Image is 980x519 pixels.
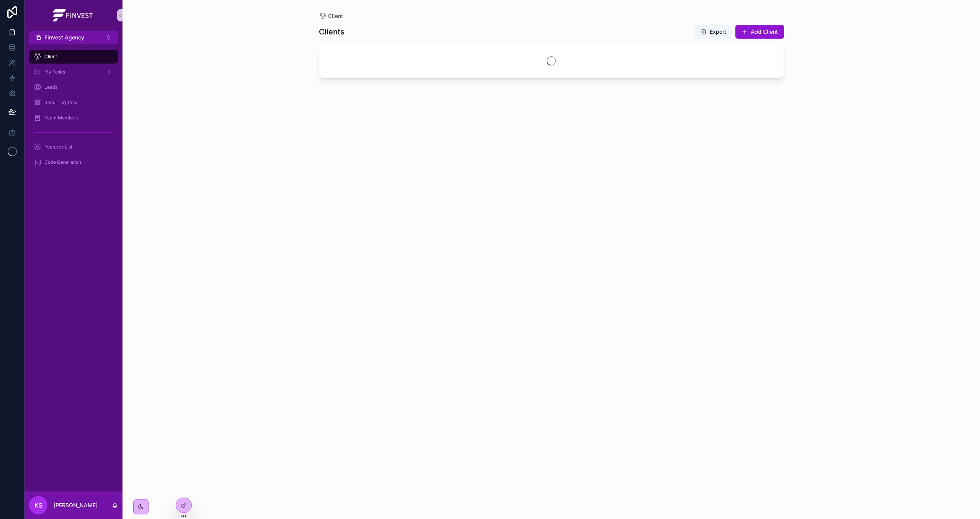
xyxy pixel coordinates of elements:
[54,501,98,509] p: [PERSON_NAME]
[34,501,42,510] span: KS
[319,26,345,37] h1: Clients
[29,111,118,125] a: Team Members
[29,155,118,169] a: Code Generation
[319,12,343,20] a: Client
[29,31,118,44] button: Select Button
[44,100,77,106] span: Recurring Task
[29,65,118,79] a: My Tasks
[24,44,122,179] div: scrollable content
[735,25,784,39] button: Add Client
[44,54,57,60] span: Client
[53,9,94,21] img: App logo
[44,84,57,90] span: Leads
[44,144,72,150] span: Features List
[29,96,118,109] a: Recurring Task
[44,34,84,41] span: Finvest Agency
[29,80,118,94] a: Leads
[328,12,343,20] span: Client
[694,25,732,39] button: Export
[29,140,118,154] a: Features List
[44,159,81,165] span: Code Generation
[44,115,78,121] span: Team Members
[29,50,118,64] a: Client
[44,69,65,75] span: My Tasks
